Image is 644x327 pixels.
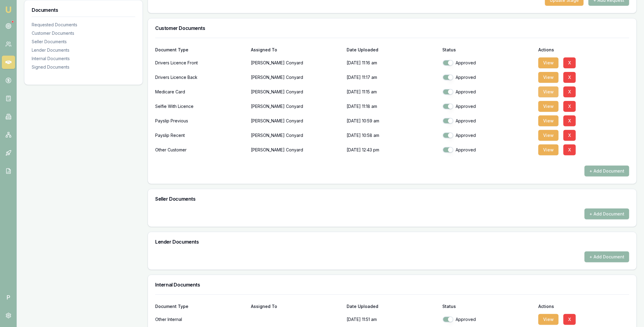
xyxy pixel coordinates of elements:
[538,314,559,325] button: View
[155,57,246,69] div: Drivers Licence Front
[347,144,437,156] p: [DATE] 12:43 pm
[563,57,576,68] button: X
[347,313,437,325] p: [DATE] 11:51 am
[155,115,246,127] div: Payslip Previous
[347,48,437,52] div: Date Uploaded
[155,26,629,31] h3: Customer Documents
[155,86,246,98] div: Medicare Card
[443,118,533,124] div: Approved
[155,144,246,156] div: Other Customer
[563,115,576,126] button: X
[563,101,576,112] button: X
[443,103,533,109] div: Approved
[32,56,135,62] div: Internal Documents
[538,304,629,309] div: Actions
[443,89,533,95] div: Approved
[251,100,342,112] p: [PERSON_NAME] Conyard
[538,57,559,68] button: View
[443,60,533,66] div: Approved
[538,101,559,112] button: View
[538,48,629,52] div: Actions
[155,282,629,287] h3: Internal Documents
[251,129,342,141] p: [PERSON_NAME] Conyard
[347,86,437,98] p: [DATE] 11:15 am
[585,209,629,219] button: + Add Document
[347,115,437,127] p: [DATE] 10:59 am
[347,57,437,69] p: [DATE] 11:16 am
[538,72,559,83] button: View
[538,115,559,126] button: View
[32,8,135,12] h3: Documents
[251,57,342,69] p: [PERSON_NAME] Conyard
[347,100,437,112] p: [DATE] 11:18 am
[155,304,246,309] div: Document Type
[2,291,15,304] span: P
[155,313,246,325] div: Other Internal
[251,304,342,309] div: Assigned To
[155,129,246,141] div: Payslip Recent
[538,130,559,141] button: View
[443,147,533,153] div: Approved
[155,239,629,244] h3: Lender Documents
[443,316,533,322] div: Approved
[443,132,533,138] div: Approved
[32,39,135,45] div: Seller Documents
[563,86,576,97] button: X
[5,6,12,13] img: emu-icon-u.png
[563,144,576,155] button: X
[251,86,342,98] p: [PERSON_NAME] Conyard
[443,48,533,52] div: Status
[251,71,342,83] p: [PERSON_NAME] Conyard
[155,196,629,201] h3: Seller Documents
[347,129,437,141] p: [DATE] 10:58 am
[155,100,246,112] div: Selfie With Licence
[443,304,533,309] div: Status
[155,48,246,52] div: Document Type
[538,86,559,97] button: View
[155,71,246,83] div: Drivers Licence Back
[538,144,559,155] button: View
[347,304,437,309] div: Date Uploaded
[251,48,342,52] div: Assigned To
[585,251,629,262] button: + Add Document
[32,64,135,70] div: Signed Documents
[443,74,533,80] div: Approved
[347,71,437,83] p: [DATE] 11:17 am
[32,22,135,28] div: Requested Documents
[563,130,576,141] button: X
[563,72,576,83] button: X
[585,166,629,176] button: + Add Document
[563,314,576,325] button: X
[251,144,342,156] p: [PERSON_NAME] Conyard
[32,47,135,53] div: Lender Documents
[32,30,135,36] div: Customer Documents
[251,115,342,127] p: [PERSON_NAME] Conyard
